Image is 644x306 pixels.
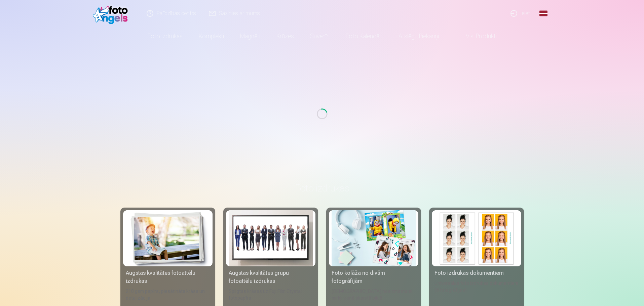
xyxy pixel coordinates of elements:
[226,288,315,301] div: Spilgtas krāsas uz Fuji Film Crystal fotopapīra
[268,27,302,46] a: Krūzes
[140,27,191,46] a: Foto izdrukas
[123,269,213,285] div: Augstas kvalitātes fotoattēlu izdrukas
[123,288,213,301] div: 210 gsm papīrs, piesātināta krāsa un detalizācija
[302,27,338,46] a: Suvenīri
[447,27,505,46] a: Visi produkti
[126,210,210,266] img: Augstas kvalitātes fotoattēlu izdrukas
[434,210,519,266] img: Foto izdrukas dokumentiem
[232,27,268,46] a: Magnēti
[229,210,313,266] img: Augstas kvalitātes grupu fotoattēlu izdrukas
[226,269,315,285] div: Augstas kvalitātes grupu fotoattēlu izdrukas
[126,182,519,194] h3: Foto izdrukas
[338,27,390,46] a: Foto kalendāri
[332,210,416,266] img: Foto kolāža no divām fotogrāfijām
[329,288,418,301] div: [DEMOGRAPHIC_DATA] neaizmirstami mirkļi vienā skaistā bildē
[432,280,521,301] div: Universālas foto izdrukas dokumentiem (6 fotogrāfijas)
[191,27,232,46] a: Komplekti
[432,269,521,277] div: Foto izdrukas dokumentiem
[329,269,418,285] div: Foto kolāža no divām fotogrāfijām
[93,3,131,24] img: /fa1
[390,27,447,46] a: Atslēgu piekariņi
